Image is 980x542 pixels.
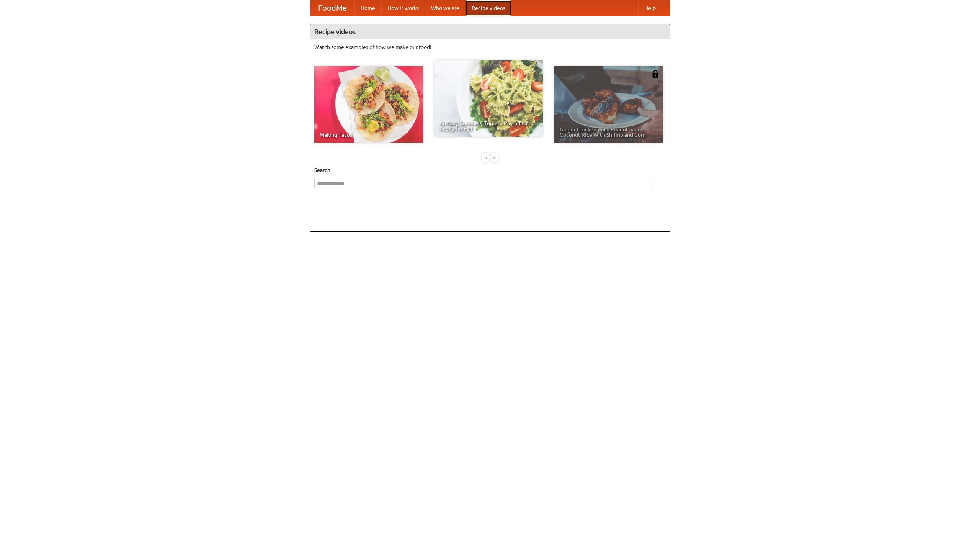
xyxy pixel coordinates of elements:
a: FoodMe [310,0,354,16]
a: An Easy, Summery Tomato Pasta That's Ready for Fall [434,60,543,137]
p: Watch some examples of how we make our food! [314,43,666,51]
h4: Recipe videos [310,24,670,39]
a: Who we are [425,0,465,16]
a: Help [638,0,662,16]
span: Making Tacos [320,132,418,138]
div: » [491,153,498,162]
div: « [482,153,489,162]
a: Making Tacos [314,66,423,143]
span: An Easy, Summery Tomato Pasta That's Ready for Fall [439,121,537,131]
a: How it works [381,0,425,16]
a: Recipe videos [465,0,511,16]
img: 483408.png [652,70,659,78]
a: Home [354,0,381,16]
h5: Search [314,166,666,174]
